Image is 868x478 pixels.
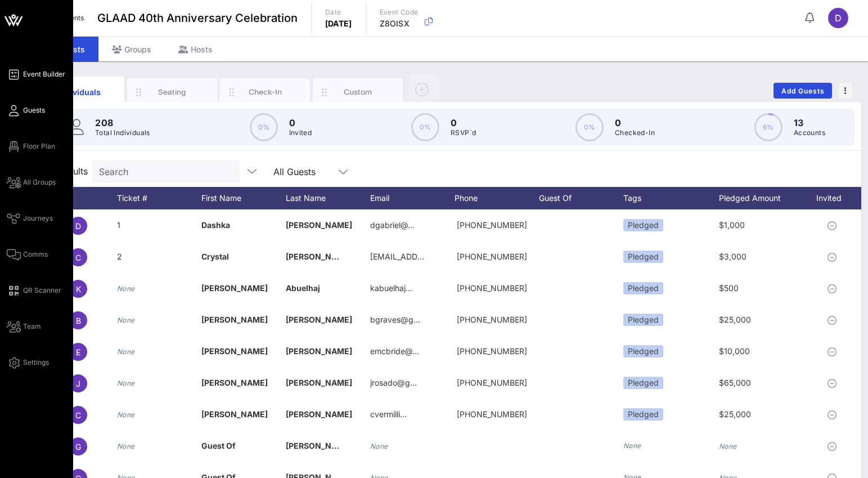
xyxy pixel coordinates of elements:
[201,252,229,261] span: Crystal
[95,127,150,139] p: Total Individuals
[794,116,825,129] p: 13
[781,87,825,95] span: Add Guests
[117,252,122,261] span: 2
[201,220,230,230] span: Dashka
[147,87,197,97] div: Seating
[333,87,383,97] div: Custom
[286,187,370,209] div: Last Name
[370,367,417,399] p: jrosado@g…
[23,105,45,115] span: Guests
[201,409,268,419] span: [PERSON_NAME]
[201,315,268,324] span: [PERSON_NAME]
[719,346,750,356] span: $10,000
[773,83,832,99] button: Add Guests
[95,116,150,129] p: 208
[23,177,56,187] span: All Groups
[289,127,312,139] p: Invited
[719,378,751,387] span: $65,000
[7,284,61,297] a: QR Scanner
[117,347,135,356] i: None
[201,378,268,387] span: [PERSON_NAME]
[380,18,419,29] p: Z8OISX
[117,187,201,209] div: Ticket #
[370,442,388,450] i: None
[455,187,539,209] div: Phone
[457,378,527,387] span: +16462411504
[451,116,476,129] p: 0
[623,219,663,231] div: Pledged
[23,69,65,79] span: Event Builder
[201,441,236,450] span: Guest Of
[623,187,719,209] div: Tags
[23,141,55,151] span: Floor Plan
[370,304,420,336] p: bgraves@g…
[719,252,746,261] span: $3,000
[55,86,105,98] div: Individuals
[623,345,663,358] div: Pledged
[7,212,53,225] a: Journeys
[75,221,81,231] span: D
[201,283,268,293] span: [PERSON_NAME]
[457,409,527,419] span: +17405047110
[23,249,48,260] span: Comms
[615,116,655,129] p: 0
[370,252,506,261] span: [EMAIL_ADDRESS][DOMAIN_NAME]
[286,220,352,230] span: [PERSON_NAME]
[370,187,455,209] div: Email
[719,442,737,450] i: None
[75,410,81,420] span: C
[117,284,135,293] i: None
[539,187,623,209] div: Guest Of
[615,127,655,139] p: Checked-In
[719,315,751,324] span: $25,000
[76,284,81,294] span: K
[117,379,135,387] i: None
[370,272,412,304] p: kabuelhaj…
[7,356,49,369] a: Settings
[23,213,53,224] span: Journeys
[165,37,226,62] div: Hosts
[457,315,527,324] span: +17013356256
[457,220,527,230] span: +19549938075
[76,379,80,388] span: J
[117,442,135,450] i: None
[370,336,419,367] p: emcbride@…
[240,87,290,97] div: Check-In
[623,314,663,326] div: Pledged
[23,285,61,296] span: QR Scanner
[117,316,135,324] i: None
[719,283,739,293] span: $500
[719,220,745,230] span: $1,000
[117,220,120,230] span: 1
[273,167,316,177] div: All Guests
[623,408,663,421] div: Pledged
[286,346,352,356] span: [PERSON_NAME]
[267,160,357,182] div: All Guests
[7,176,56,189] a: All Groups
[76,316,81,325] span: B
[370,399,407,430] p: cvermilli…
[286,378,352,387] span: [PERSON_NAME]
[201,187,286,209] div: First Name
[75,253,81,262] span: C
[623,377,663,389] div: Pledged
[76,347,80,357] span: E
[286,409,352,419] span: [PERSON_NAME]
[23,321,41,332] span: Team
[7,68,65,81] a: Event Builder
[719,409,751,419] span: $25,000
[7,320,41,333] a: Team
[828,8,848,28] div: D
[457,283,527,293] span: +12097405793
[286,283,320,293] span: Abuelhaj
[803,187,865,209] div: Invited
[7,104,45,117] a: Guests
[201,346,268,356] span: [PERSON_NAME]
[289,116,312,129] p: 0
[98,37,165,62] div: Groups
[835,12,842,24] span: D
[286,252,352,261] span: [PERSON_NAME]
[370,209,415,241] p: dgabriel@…
[623,441,641,450] i: None
[7,248,48,261] a: Comms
